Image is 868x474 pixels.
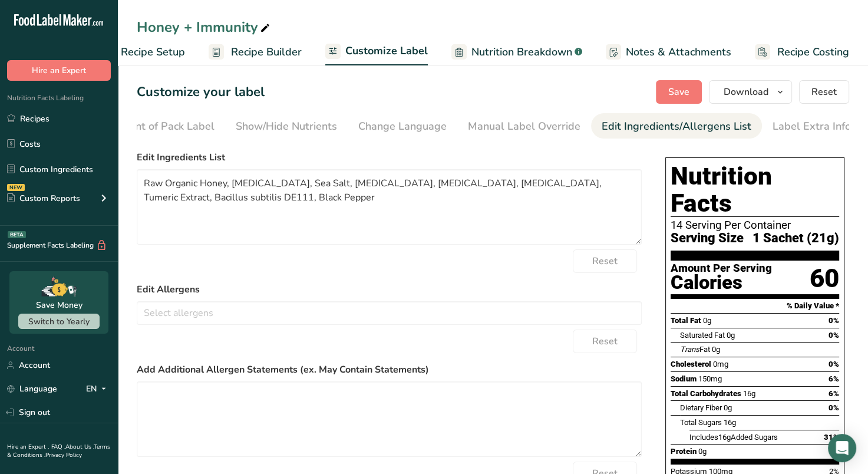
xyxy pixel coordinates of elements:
[713,360,728,368] span: 0mg
[680,345,710,354] span: Fat
[680,331,725,340] span: Saturated Fat
[712,345,720,354] span: 0g
[325,38,428,66] a: Customize Label
[828,434,856,462] div: Open Intercom Messenger
[829,374,839,383] span: 6%
[468,119,580,134] div: Manual Label Override
[810,263,839,294] div: 60
[137,363,642,377] label: Add Additional Allergen Statements (ex. May Contain Statements)
[7,184,25,191] div: NEW
[773,119,851,134] div: Label Extra Info
[671,219,839,231] div: 14 Serving Per Container
[137,17,272,38] div: Honey + Immunity
[606,39,731,65] a: Notes & Attachments
[28,316,90,327] span: Switch to Yearly
[718,433,731,442] span: 16g
[36,299,82,311] div: Save Money
[829,389,839,398] span: 6%
[799,80,849,104] button: Reset
[602,119,751,134] div: Edit Ingredients/Allergens List
[671,163,839,217] h1: Nutrition Facts
[231,44,302,60] span: Recipe Builder
[709,80,792,104] button: Download
[724,85,768,99] span: Download
[137,83,265,102] h1: Customize your label
[65,443,94,451] a: About Us .
[753,231,839,246] span: 1 Sachet (21g)
[829,403,839,412] span: 0%
[698,374,722,383] span: 150mg
[680,418,722,427] span: Total Sugars
[671,299,839,313] section: % Daily Value *
[358,119,447,134] div: Change Language
[7,443,49,451] a: Hire an Expert .
[573,249,637,273] button: Reset
[7,443,110,459] a: Terms & Conditions .
[671,389,741,398] span: Total Carbohydrates
[626,44,731,60] span: Notes & Attachments
[689,433,778,442] span: Includes Added Sugars
[18,314,100,329] button: Switch to Yearly
[656,80,702,104] button: Save
[680,345,699,354] i: Trans
[209,39,302,65] a: Recipe Builder
[671,447,697,456] span: Protein
[668,85,689,99] span: Save
[777,44,849,60] span: Recipe Costing
[755,39,849,65] a: Recipe Costing
[137,150,642,164] label: Edit Ingredients List
[811,85,837,99] span: Reset
[829,360,839,368] span: 0%
[345,43,428,59] span: Customize Label
[727,331,735,340] span: 0g
[592,334,618,348] span: Reset
[451,39,582,65] a: Nutrition Breakdown
[7,60,111,81] button: Hire an Expert
[724,418,736,427] span: 16g
[671,263,772,274] div: Amount Per Serving
[8,231,26,238] div: BETA
[121,44,185,60] span: Recipe Setup
[7,378,57,399] a: Language
[743,389,755,398] span: 16g
[86,382,111,396] div: EN
[120,119,214,134] div: Front of Pack Label
[829,331,839,340] span: 0%
[45,451,82,459] a: Privacy Policy
[824,433,839,442] span: 31%
[680,403,722,412] span: Dietary Fiber
[98,39,185,65] a: Recipe Setup
[592,254,618,268] span: Reset
[703,316,711,325] span: 0g
[698,447,707,456] span: 0g
[671,231,744,246] span: Serving Size
[829,316,839,325] span: 0%
[671,360,711,368] span: Cholesterol
[573,330,637,353] button: Reset
[671,316,701,325] span: Total Fat
[671,274,772,291] div: Calories
[51,443,65,451] a: FAQ .
[724,403,732,412] span: 0g
[137,304,641,322] input: Select allergens
[236,119,337,134] div: Show/Hide Nutrients
[137,282,642,297] label: Edit Allergens
[7,192,80,205] div: Custom Reports
[471,44,572,60] span: Nutrition Breakdown
[671,374,697,383] span: Sodium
